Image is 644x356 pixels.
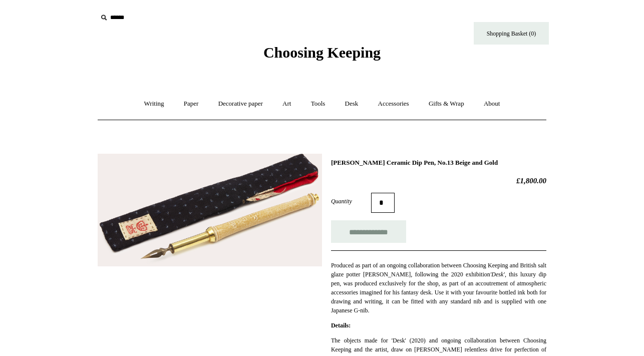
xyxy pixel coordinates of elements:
em: 'Desk' [490,271,505,278]
h1: [PERSON_NAME] Ceramic Dip Pen, No.13 Beige and Gold [331,159,546,167]
h2: £1,800.00 [331,176,546,185]
a: Writing [135,91,173,117]
strong: Details: [331,322,351,329]
a: Desk [336,91,368,117]
label: Quantity [331,197,371,206]
span: Choosing Keeping [263,44,381,61]
a: Choosing Keeping [263,52,381,59]
a: Accessories [369,91,418,117]
a: About [475,91,509,117]
a: Decorative paper [209,91,272,117]
a: Shopping Basket (0) [474,22,549,45]
img: Steve Harrison Ceramic Dip Pen, No.13 Beige and Gold [98,154,322,266]
p: Produced as part of an ongoing collaboration between Choosing Keeping and British salt glaze pott... [331,261,546,315]
a: Tools [302,91,335,117]
a: Paper [175,91,208,117]
a: Gifts & Wrap [420,91,473,117]
a: Art [273,91,300,117]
